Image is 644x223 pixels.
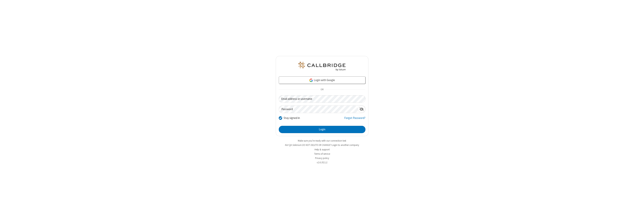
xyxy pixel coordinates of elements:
li: Not QA Selenium DO NOT DELETE OR CHANGE? [276,143,368,147]
img: QA Selenium DO NOT DELETE OR CHANGE [298,62,346,71]
div: Show password [358,106,365,113]
input: Password [279,106,358,113]
a: Help & support [315,148,330,151]
span: OR [319,87,325,92]
a: Login with Google [279,76,365,84]
button: Login to another company [332,143,359,147]
a: Terms of service [314,152,330,155]
a: Forgot Password? [344,116,365,123]
img: google-icon.png [309,78,313,82]
a: Make sure you're ready with our connection test [298,139,346,142]
a: Privacy policy [315,157,329,160]
button: Login [279,126,365,133]
input: Email address or username [279,95,365,103]
li: v2.6.352.11 [276,161,368,164]
label: Stay signed in [284,116,300,120]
